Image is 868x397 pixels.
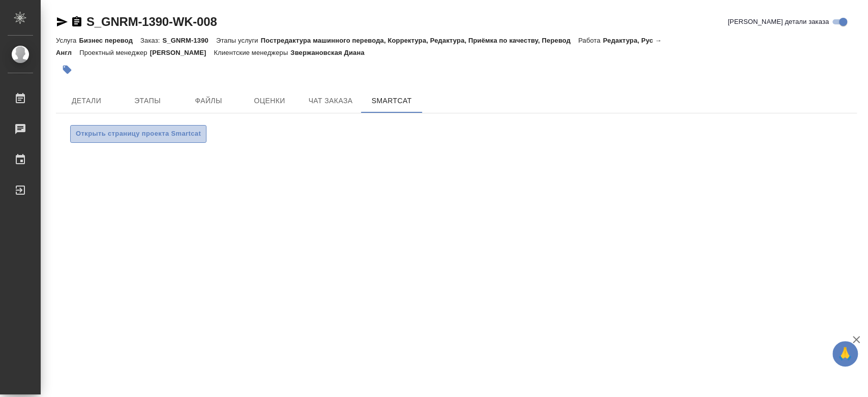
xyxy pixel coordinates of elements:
[184,95,233,107] span: Файлы
[71,16,83,28] button: Скопировать ссылку
[245,95,294,107] span: Оценки
[70,125,206,143] button: Открыть страницу проекта Smartcat
[123,95,172,107] span: Этапы
[290,49,372,56] p: Звержановская Диана
[367,95,416,107] span: SmartCat
[216,37,261,44] p: Этапы услуги
[578,37,603,44] p: Работа
[150,49,214,56] p: [PERSON_NAME]
[56,16,68,28] button: Скопировать ссылку для ЯМессенджера
[79,49,149,56] p: Проектный менеджер
[261,37,578,44] p: Постредактура машинного перевода, Корректура, Редактура, Приёмка по качеству, Перевод
[76,128,201,140] span: Открыть страницу проекта Smartcat
[79,37,140,44] p: Бизнес перевод
[306,95,355,107] span: Чат заказа
[62,95,111,107] span: Детали
[836,343,854,364] span: 🙏
[728,17,829,27] span: [PERSON_NAME] детали заказа
[56,37,79,44] p: Услуга
[214,49,291,56] p: Клиентские менеджеры
[162,37,216,44] p: S_GNRM-1390
[86,15,217,28] a: S_GNRM-1390-WK-008
[140,37,162,44] p: Заказ:
[56,58,78,81] button: Добавить тэг
[832,341,858,367] button: 🙏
